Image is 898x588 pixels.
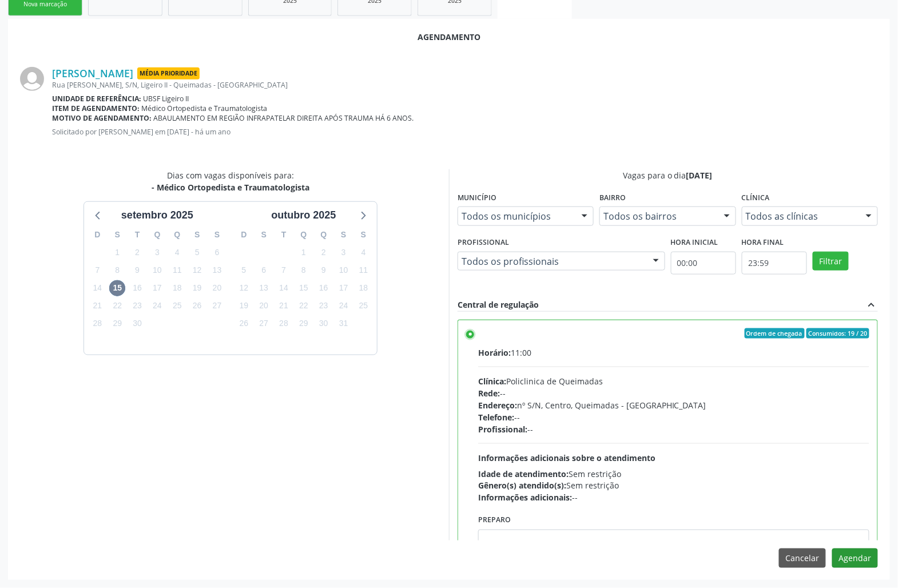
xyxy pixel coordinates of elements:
span: quinta-feira, 23 de outubro de 2025 [316,298,332,314]
span: segunda-feira, 8 de setembro de 2025 [109,262,125,278]
span: Ordem de chegada [745,328,805,339]
span: terça-feira, 2 de setembro de 2025 [129,244,145,260]
div: Q [148,226,168,244]
span: terça-feira, 21 de outubro de 2025 [276,298,292,314]
div: Q [167,226,187,244]
div: 11:00 [478,347,869,359]
label: Hora final [742,234,784,252]
div: -- [478,411,869,423]
span: domingo, 5 de outubro de 2025 [236,262,252,278]
span: Todos os municípios [462,210,570,222]
span: sexta-feira, 17 de outubro de 2025 [336,280,352,296]
span: terça-feira, 30 de setembro de 2025 [129,316,145,332]
span: sexta-feira, 19 de setembro de 2025 [189,280,205,296]
label: Preparo [478,512,511,530]
div: -- [478,492,869,504]
i: expand_less [865,299,878,311]
span: quinta-feira, 2 de outubro de 2025 [316,244,332,260]
div: Rua [PERSON_NAME], S/N, Ligeiro II - Queimadas - [GEOGRAPHIC_DATA] [52,80,878,90]
div: outubro 2025 [267,208,340,223]
p: Solicitado por [PERSON_NAME] em [DATE] - há um ano [52,127,878,137]
span: sábado, 27 de setembro de 2025 [209,298,225,314]
div: Q [294,226,314,244]
b: Unidade de referência: [52,94,141,104]
div: -- [478,387,869,399]
span: sexta-feira, 31 de outubro de 2025 [336,316,352,332]
div: D [234,226,254,244]
span: terça-feira, 28 de outubro de 2025 [276,316,292,332]
img: img [20,67,44,91]
span: quarta-feira, 15 de outubro de 2025 [296,280,312,296]
span: Endereço: [478,400,517,411]
span: quinta-feira, 18 de setembro de 2025 [169,280,185,296]
span: Médico Ortopedista e Traumatologista [142,104,268,113]
div: S [207,226,227,244]
span: quarta-feira, 22 de outubro de 2025 [296,298,312,314]
span: quarta-feira, 3 de setembro de 2025 [149,244,165,260]
div: Sem restrição [478,480,869,492]
span: segunda-feira, 27 de outubro de 2025 [256,316,272,332]
label: Bairro [599,189,626,207]
span: sexta-feira, 24 de outubro de 2025 [336,298,352,314]
span: quarta-feira, 8 de outubro de 2025 [296,262,312,278]
span: Gênero(s) atendido(s): [478,480,566,491]
span: sábado, 25 de outubro de 2025 [356,298,372,314]
span: sábado, 4 de outubro de 2025 [356,244,372,260]
button: Cancelar [779,549,826,568]
span: UBSF Ligeiro II [144,94,189,104]
span: Telefone: [478,412,514,423]
span: terça-feira, 16 de setembro de 2025 [129,280,145,296]
span: segunda-feira, 22 de setembro de 2025 [109,298,125,314]
div: S [353,226,373,244]
div: S [187,226,207,244]
label: Hora inicial [671,234,718,252]
div: T [128,226,148,244]
span: quinta-feira, 11 de setembro de 2025 [169,262,185,278]
span: quarta-feira, 1 de outubro de 2025 [296,244,312,260]
label: Município [458,189,496,207]
span: quinta-feira, 30 de outubro de 2025 [316,316,332,332]
span: sábado, 18 de outubro de 2025 [356,280,372,296]
span: Informações adicionais: [478,492,572,503]
div: S [333,226,353,244]
span: Todos as clínicas [746,210,855,222]
div: Dias com vagas disponíveis para: [152,169,309,193]
span: segunda-feira, 20 de outubro de 2025 [256,298,272,314]
span: quarta-feira, 10 de setembro de 2025 [149,262,165,278]
span: sexta-feira, 5 de setembro de 2025 [189,244,205,260]
b: Item de agendamento: [52,104,140,113]
span: quinta-feira, 16 de outubro de 2025 [316,280,332,296]
b: Motivo de agendamento: [52,113,152,123]
div: - Médico Ortopedista e Traumatologista [152,181,309,193]
div: Central de regulação [458,299,539,311]
span: segunda-feira, 1 de setembro de 2025 [109,244,125,260]
span: sábado, 6 de setembro de 2025 [209,244,225,260]
label: Profissional [458,234,509,252]
span: sexta-feira, 12 de setembro de 2025 [189,262,205,278]
span: Clínica: [478,376,506,387]
button: Filtrar [813,252,849,271]
span: quarta-feira, 29 de outubro de 2025 [296,316,312,332]
span: sexta-feira, 26 de setembro de 2025 [189,298,205,314]
div: nº S/N, Centro, Queimadas - [GEOGRAPHIC_DATA] [478,399,869,411]
div: Agendamento [20,31,878,43]
span: quinta-feira, 9 de outubro de 2025 [316,262,332,278]
span: Todos os bairros [603,210,712,222]
span: domingo, 28 de setembro de 2025 [89,316,105,332]
div: Policlinica de Queimadas [478,375,869,387]
span: Consumidos: 19 / 20 [806,328,869,339]
span: Horário: [478,347,511,358]
label: Clínica [742,189,770,207]
span: quinta-feira, 25 de setembro de 2025 [169,298,185,314]
span: sábado, 13 de setembro de 2025 [209,262,225,278]
span: terça-feira, 7 de outubro de 2025 [276,262,292,278]
div: Q [313,226,333,244]
span: Média Prioridade [137,67,200,80]
a: [PERSON_NAME] [52,67,133,80]
input: Selecione o horário [742,252,807,275]
span: Todos os profissionais [462,256,642,267]
span: ABAULAMENTO EM REGIÃO INFRAPATELAR DIREITA APÓS TRAUMA HÁ 6 ANOS. [154,113,414,123]
div: -- [478,423,869,435]
span: segunda-feira, 29 de setembro de 2025 [109,316,125,332]
span: quinta-feira, 4 de setembro de 2025 [169,244,185,260]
